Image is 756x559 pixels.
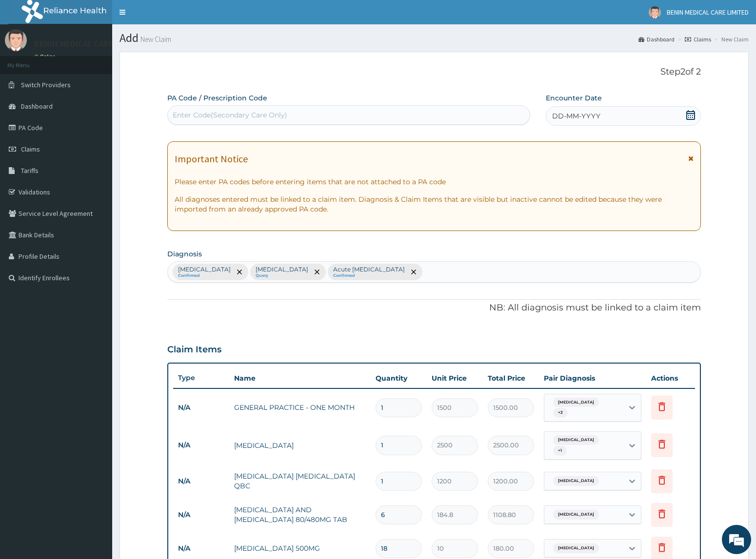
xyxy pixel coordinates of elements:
[256,266,308,273] p: [MEDICAL_DATA]
[553,435,599,445] span: [MEDICAL_DATA]
[539,368,646,388] th: Pair Diagnosis
[229,368,371,388] th: Name
[256,273,308,278] small: Query
[229,500,371,529] td: [MEDICAL_DATA] AND [MEDICAL_DATA] 80/480MG TAB
[371,368,427,388] th: Quantity
[175,154,248,164] h1: Important Notice
[34,53,58,60] a: Online
[51,55,164,67] div: Chat with us now
[313,268,321,276] span: remove selection option
[553,476,599,486] span: [MEDICAL_DATA]
[167,302,701,314] p: NB: All diagnosis must be linked to a claim item
[167,345,221,355] h3: Claim Items
[5,266,186,300] textarea: Type your message and hit 'Enter'
[427,368,483,388] th: Unit Price
[18,49,40,73] img: d_794563401_company_1708531726252_794563401
[178,266,231,273] p: [MEDICAL_DATA]
[167,93,267,103] label: PA Code / Prescription Code
[553,408,568,418] span: + 2
[167,67,701,77] p: Step 2 of 2
[235,268,244,276] span: remove selection option
[333,273,405,278] small: Confirmed
[173,436,229,454] td: N/A
[553,398,599,407] span: [MEDICAL_DATA]
[229,398,371,417] td: GENERAL PRACTICE - ONE MONTH
[638,35,675,43] a: Dashboard
[685,35,711,43] a: Claims
[173,369,229,387] th: Type
[229,539,371,558] td: [MEDICAL_DATA] 500MG
[646,368,695,388] th: Actions
[34,39,145,48] p: BENIN MEDICAL CARE LIMITED
[553,510,599,520] span: [MEDICAL_DATA]
[667,8,749,17] span: BENIN MEDICAL CARE LIMITED
[173,540,229,558] td: N/A
[175,194,694,214] p: All diagnoses entered must be linked to a claim item. Diagnosis & Claim Items that are visible bu...
[21,102,53,111] span: Dashboard
[229,466,371,496] td: [MEDICAL_DATA] [MEDICAL_DATA] QBC
[21,166,39,175] span: Tariffs
[178,273,231,278] small: Confirmed
[409,268,418,276] span: remove selection option
[139,36,171,43] small: New Claim
[173,472,229,490] td: N/A
[173,399,229,417] td: N/A
[5,29,27,51] img: User Image
[21,145,40,154] span: Claims
[173,506,229,524] td: N/A
[712,35,749,43] li: New Claim
[160,5,183,28] div: Minimize live chat window
[649,6,661,19] img: User Image
[553,543,599,553] span: [MEDICAL_DATA]
[57,123,135,221] span: We're online!
[173,110,287,120] div: Enter Code(Secondary Care Only)
[21,80,71,89] span: Switch Providers
[175,177,694,187] p: Please enter PA codes before entering items that are not attached to a PA code
[546,93,602,103] label: Encounter Date
[229,436,371,455] td: [MEDICAL_DATA]
[553,446,567,456] span: + 1
[167,249,202,259] label: Diagnosis
[333,266,405,273] p: Acute [MEDICAL_DATA]
[483,368,539,388] th: Total Price
[552,111,600,121] span: DD-MM-YYYY
[119,32,749,44] h1: Add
